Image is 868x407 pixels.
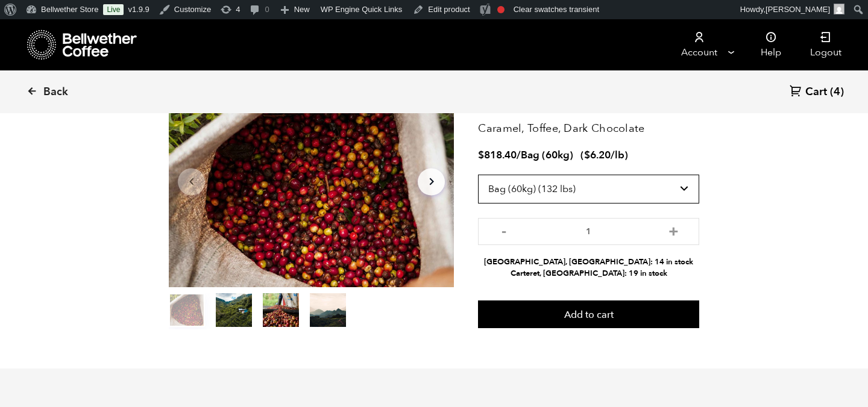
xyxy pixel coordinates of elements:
[611,148,624,162] span: /lb
[580,148,628,162] span: ( )
[497,6,505,13] div: Focus keyphrase not set
[478,96,699,116] h2: Meridian Blend
[805,85,827,99] span: Cart
[584,148,611,162] bdi: 6.20
[521,148,573,162] span: Bag (60kg)
[43,85,68,99] span: Back
[766,5,830,14] span: [PERSON_NAME]
[666,224,681,236] button: +
[790,84,844,101] a: Cart (4)
[103,4,124,15] a: Live
[478,148,517,162] bdi: 818.40
[662,19,736,70] a: Account
[584,148,590,162] span: $
[796,19,856,70] a: Logout
[478,300,699,328] button: Add to cart
[517,148,521,162] span: /
[478,120,699,137] p: Caramel, Toffee, Dark Chocolate
[478,256,699,268] li: [GEOGRAPHIC_DATA], [GEOGRAPHIC_DATA]: 14 in stock
[830,85,844,99] span: (4)
[478,268,699,279] li: Carteret, [GEOGRAPHIC_DATA]: 19 in stock
[496,224,511,236] button: -
[746,19,796,70] a: Help
[478,148,484,162] span: $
